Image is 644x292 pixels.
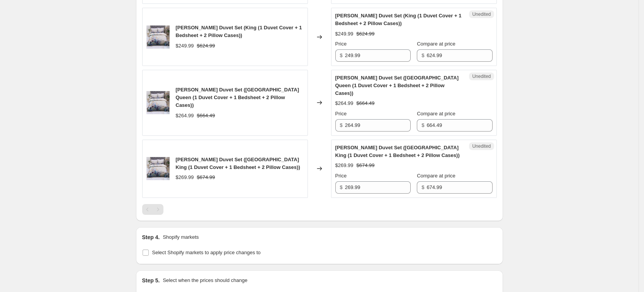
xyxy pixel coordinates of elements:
[340,52,343,58] span: $
[357,100,375,106] span: $664.49
[335,162,353,168] span: $269.99
[335,100,353,106] span: $264.99
[335,31,353,37] span: $249.99
[176,87,299,108] span: [PERSON_NAME] Duvet Set ([GEOGRAPHIC_DATA] Queen (1 Duvet Cover + 1 Bedsheet + 2 Pillow Cases))
[146,157,170,180] img: 1_c02c903e-9fdd-4af4-91e6-2741ba131083_80x.png
[335,75,459,96] span: [PERSON_NAME] Duvet Set ([GEOGRAPHIC_DATA] Queen (1 Duvet Cover + 1 Bedsheet + 2 Pillow Cases))
[176,25,302,38] span: [PERSON_NAME] Duvet Set (King (1 Duvet Cover + 1 Bedsheet + 2 Pillow Cases))
[146,91,170,114] img: 1_c02c903e-9fdd-4af4-91e6-2741ba131083_80x.png
[197,113,215,118] span: $664.49
[176,174,194,180] span: $269.99
[142,204,163,215] nav: Pagination
[335,173,347,179] span: Price
[142,277,160,284] h2: Step 5.
[146,25,170,49] img: 1_c02c903e-9fdd-4af4-91e6-2741ba131083_80x.png
[421,52,424,58] span: $
[472,73,491,79] span: Unedited
[472,11,491,17] span: Unedited
[163,277,247,284] p: Select when the prices should change
[163,233,199,241] p: Shopify markets
[357,162,375,168] span: $674.99
[197,174,215,180] span: $674.99
[421,122,424,128] span: $
[417,41,455,47] span: Compare at price
[335,111,347,116] span: Price
[357,31,375,37] span: $624.99
[176,43,194,49] span: $249.99
[176,157,300,170] span: [PERSON_NAME] Duvet Set ([GEOGRAPHIC_DATA] King (1 Duvet Cover + 1 Bedsheet + 2 Pillow Cases))
[197,43,215,49] span: $624.99
[152,250,261,255] span: Select Shopify markets to apply price changes to
[417,111,455,116] span: Compare at price
[335,41,347,47] span: Price
[335,145,460,158] span: [PERSON_NAME] Duvet Set ([GEOGRAPHIC_DATA] King (1 Duvet Cover + 1 Bedsheet + 2 Pillow Cases))
[472,143,491,149] span: Unedited
[421,184,424,190] span: $
[340,122,343,128] span: $
[340,184,343,190] span: $
[142,233,160,241] h2: Step 4.
[335,13,462,26] span: [PERSON_NAME] Duvet Set (King (1 Duvet Cover + 1 Bedsheet + 2 Pillow Cases))
[176,113,194,118] span: $264.99
[417,173,455,179] span: Compare at price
